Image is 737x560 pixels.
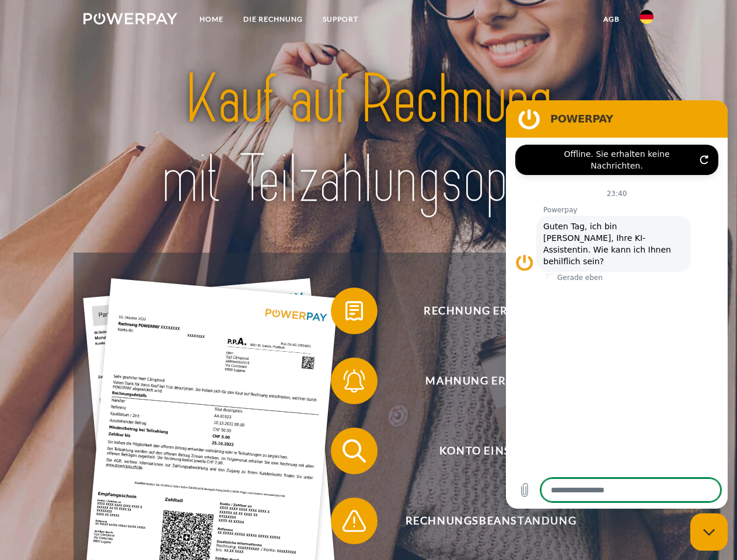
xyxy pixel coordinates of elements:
[348,498,634,544] span: Rechnungsbeanstandung
[340,296,369,325] img: qb_bill.svg
[233,9,313,30] a: DIE RECHNUNG
[340,436,369,466] img: qb_search.svg
[506,100,728,509] iframe: Messaging-Fenster
[340,506,369,535] img: qb_warning.svg
[331,288,634,334] button: Rechnung erhalten?
[331,358,634,404] button: Mahnung erhalten?
[190,9,233,30] a: Home
[340,366,369,395] img: qb_bell.svg
[640,10,654,24] img: de
[348,358,634,404] span: Mahnung erhalten?
[83,13,177,24] img: logo-powerpay-white.svg
[313,9,368,30] a: SUPPORT
[331,498,634,544] button: Rechnungsbeanstandung
[690,513,728,551] iframe: Schaltfläche zum Öffnen des Messaging-Fensters; Konversation läuft
[111,56,626,223] img: title-powerpay_de.svg
[348,428,634,474] span: Konto einsehen
[331,428,634,474] button: Konto einsehen
[593,9,630,30] a: agb
[348,288,634,334] span: Rechnung erhalten?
